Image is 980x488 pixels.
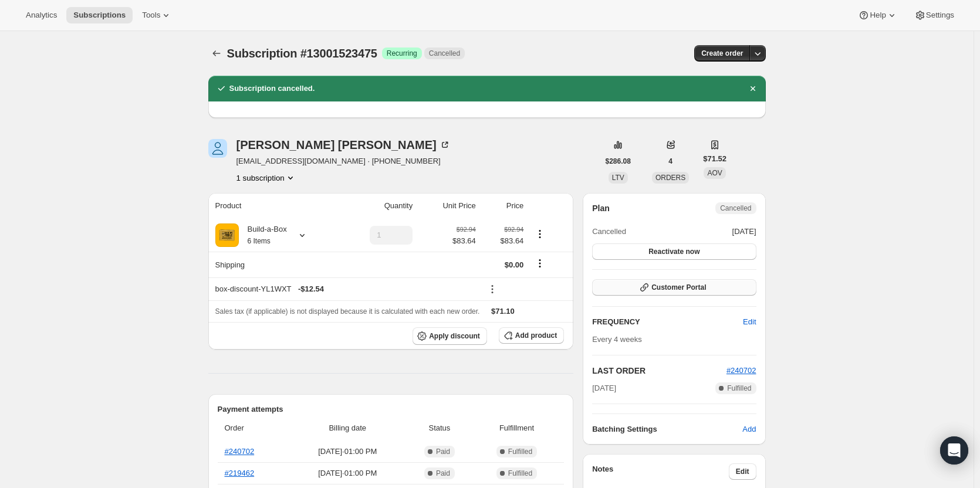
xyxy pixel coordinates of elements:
button: Apply discount [413,327,487,345]
button: #240702 [726,365,756,377]
button: Help [851,7,904,23]
th: Price [479,193,528,219]
img: product img [215,223,239,247]
button: Add product [499,327,564,344]
span: $286.08 [606,157,631,166]
span: Every 4 weeks [592,335,642,344]
button: 4 [661,153,680,170]
h3: Notes [592,463,729,480]
span: Help [870,11,886,20]
h6: Batching Settings [592,423,742,435]
button: Subscriptions [208,45,225,62]
h2: Payment attempts [218,404,565,415]
span: Apply discount [429,331,480,341]
small: $92.94 [457,226,476,233]
span: Paid [436,469,450,478]
span: Recurring [387,49,417,58]
th: Quantity [337,193,416,219]
th: Shipping [208,252,338,277]
small: $92.94 [504,226,523,233]
button: $286.08 [599,153,638,170]
span: Create order [701,49,743,58]
a: #240702 [225,447,255,456]
div: Open Intercom Messenger [940,436,968,465]
button: Product actions [530,228,549,240]
span: Fulfilled [727,384,751,393]
span: Stephanie Langston [208,139,227,158]
span: ORDERS [655,174,685,182]
span: Reactivate now [648,247,699,256]
span: Fulfilled [508,469,532,478]
h2: LAST ORDER [592,365,726,377]
span: Edit [736,467,749,476]
span: $0.00 [505,260,524,269]
span: Cancelled [720,204,751,213]
span: 4 [668,157,673,166]
th: Order [218,415,289,441]
span: Cancelled [592,226,626,238]
button: Dismiss notification [745,80,761,97]
span: Analytics [26,11,57,20]
span: Add product [515,331,557,340]
span: Status [410,422,469,434]
button: Analytics [19,7,64,23]
button: Add [735,420,763,439]
div: [PERSON_NAME] [PERSON_NAME] [236,139,451,151]
small: 6 Items [248,237,271,245]
h2: Plan [592,202,610,214]
span: Tools [142,11,160,20]
span: Paid [436,447,450,456]
span: Add [742,423,756,435]
button: Edit [729,463,756,480]
span: Cancelled [429,49,460,58]
span: $71.10 [491,307,515,316]
span: - $12.54 [298,283,324,295]
button: Product actions [236,172,296,184]
span: Billing date [293,422,403,434]
th: Product [208,193,338,219]
span: Customer Portal [651,283,706,292]
span: $83.64 [483,235,524,247]
button: Subscriptions [66,7,133,23]
span: Sales tax (if applicable) is not displayed because it is calculated with each new order. [215,307,480,316]
button: Shipping actions [530,257,549,270]
span: AOV [707,169,722,177]
a: #219462 [225,469,255,477]
button: Edit [736,313,763,331]
span: $83.64 [452,235,476,247]
span: Subscriptions [73,11,126,20]
span: LTV [612,174,624,182]
h2: Subscription cancelled. [229,83,315,94]
span: $71.52 [703,153,726,165]
a: #240702 [726,366,756,375]
th: Unit Price [416,193,479,219]
span: Subscription #13001523475 [227,47,377,60]
div: Build-a-Box [239,223,287,247]
span: [DATE] [592,382,616,394]
span: [DATE] · 01:00 PM [293,467,403,479]
span: Fulfilled [508,447,532,456]
button: Settings [907,7,961,23]
span: Settings [926,11,954,20]
span: [EMAIL_ADDRESS][DOMAIN_NAME] · [PHONE_NUMBER] [236,155,451,167]
div: box-discount-YL1WXT [215,283,476,295]
span: Fulfillment [477,422,557,434]
button: Tools [135,7,179,23]
span: [DATE] [732,226,756,238]
span: Edit [743,316,756,328]
span: [DATE] · 01:00 PM [293,446,403,457]
button: Customer Portal [592,279,756,296]
button: Reactivate now [592,243,756,260]
h2: FREQUENCY [592,316,743,328]
button: Create order [694,45,750,62]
